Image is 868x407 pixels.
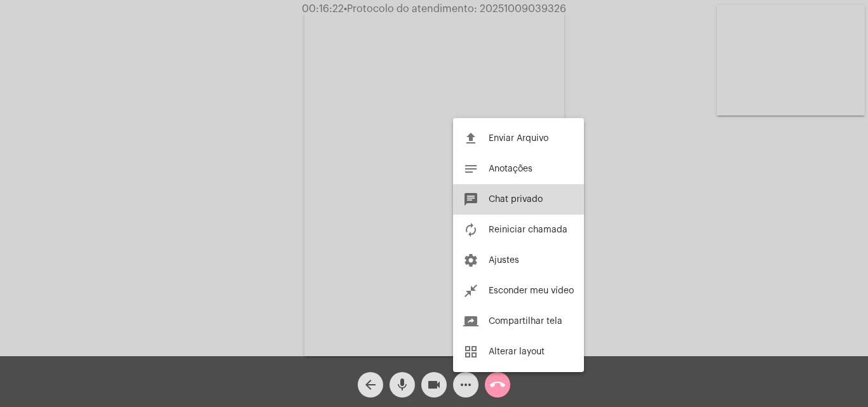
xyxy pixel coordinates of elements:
[463,161,478,177] mat-icon: notes
[489,225,567,234] span: Reiniciar chamada
[489,256,519,265] span: Ajustes
[489,134,548,143] span: Enviar Arquivo
[463,253,478,268] mat-icon: settings
[463,283,478,298] mat-icon: close_fullscreen
[463,314,478,329] mat-icon: screen_share
[463,222,478,237] mat-icon: autorenew
[489,347,545,356] span: Alterar layout
[489,195,543,204] span: Chat privado
[463,192,478,207] mat-icon: chat
[489,164,532,173] span: Anotações
[489,317,562,326] span: Compartilhar tela
[463,131,478,146] mat-icon: file_upload
[463,344,478,359] mat-icon: grid_view
[489,286,574,295] span: Esconder meu vídeo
